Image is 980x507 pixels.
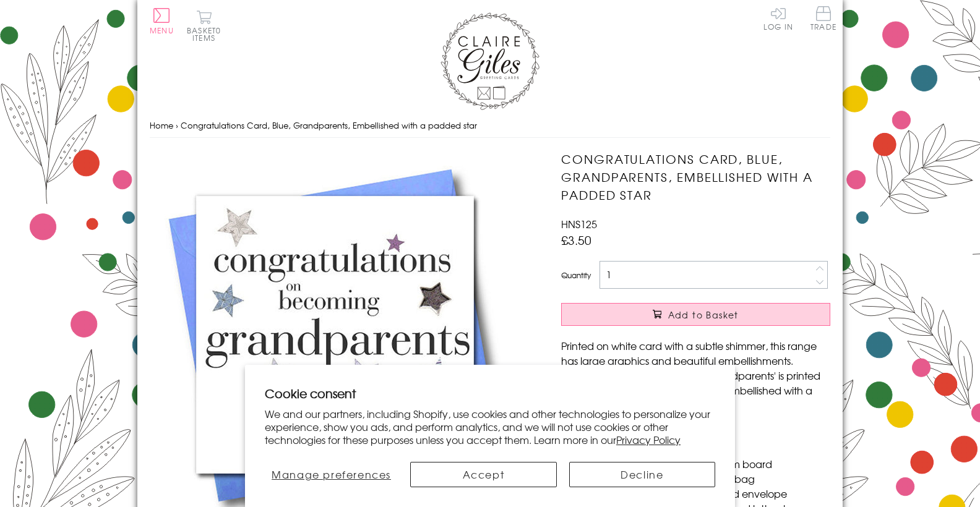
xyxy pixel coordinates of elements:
[763,6,793,30] a: Log In
[810,6,836,30] span: Trade
[561,216,597,231] span: HNS125
[569,462,715,487] button: Decline
[561,231,591,249] span: £3.50
[176,119,178,131] span: ›
[265,462,398,487] button: Manage preferences
[181,119,477,131] span: Congratulations Card, Blue, Grandparents, Embellished with a padded star
[272,467,391,482] span: Manage preferences
[561,303,830,326] button: Add to Basket
[150,8,174,34] button: Menu
[561,150,830,203] h1: Congratulations Card, Blue, Grandparents, Embellished with a padded star
[410,462,556,487] button: Accept
[150,113,830,138] nav: breadcrumbs
[150,119,173,131] a: Home
[616,432,681,447] a: Privacy Policy
[150,25,174,36] span: Menu
[668,309,739,321] span: Add to Basket
[187,10,221,41] button: Basket0 items
[561,338,830,412] p: Printed on white card with a subtle shimmer, this range has large graphics and beautiful embellis...
[561,270,591,281] label: Quantity
[441,12,539,110] img: Claire Giles Greetings Cards
[265,385,715,402] h2: Cookie consent
[192,25,221,43] span: 0 items
[810,6,836,33] a: Trade
[265,407,715,446] p: We and our partners, including Shopify, use cookies and other technologies to personalize your ex...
